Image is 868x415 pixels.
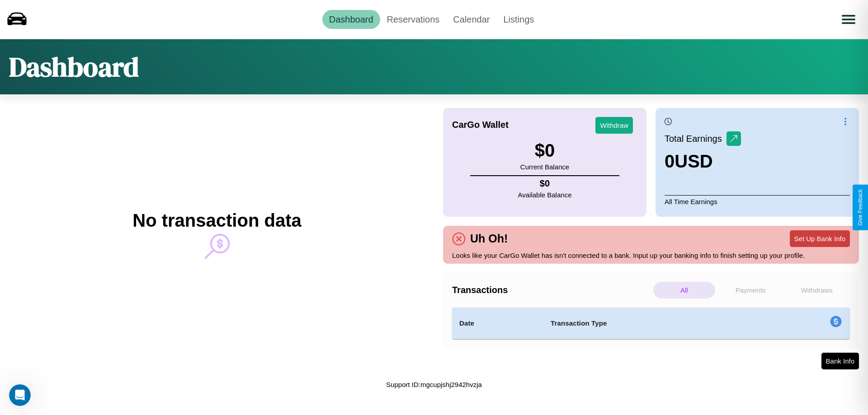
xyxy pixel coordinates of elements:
[790,230,850,247] button: Set Up Bank Info
[786,282,848,298] p: Withdraws
[518,178,572,189] h4: $ 0
[452,120,509,130] h4: CarGo Wallet
[452,285,651,295] h4: Transactions
[322,10,380,29] a: Dashboard
[551,318,756,329] h4: Transaction Type
[386,378,482,391] p: Support ID: mgcupjshj2942hvzja
[836,7,861,32] button: Open menu
[9,384,31,406] iframe: Intercom live chat
[518,189,572,201] p: Available Balance
[466,232,512,245] h4: Uh Oh!
[520,140,569,161] h3: $ 0
[720,282,782,298] p: Payments
[132,210,301,231] h2: No transaction data
[452,308,850,339] table: simple table
[821,353,859,369] button: Bank Info
[520,161,569,173] p: Current Balance
[665,151,741,172] h3: 0 USD
[595,117,633,134] button: Withdraw
[380,10,447,29] a: Reservations
[665,131,726,147] p: Total Earnings
[452,249,850,261] p: Looks like your CarGo Wallet has isn't connected to a bank. Input up your banking info to finish ...
[9,48,139,85] h1: Dashboard
[446,10,496,29] a: Calendar
[857,189,863,226] div: Give Feedback
[496,10,541,29] a: Listings
[459,318,536,329] h4: Date
[653,282,715,298] p: All
[665,195,850,208] p: All Time Earnings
